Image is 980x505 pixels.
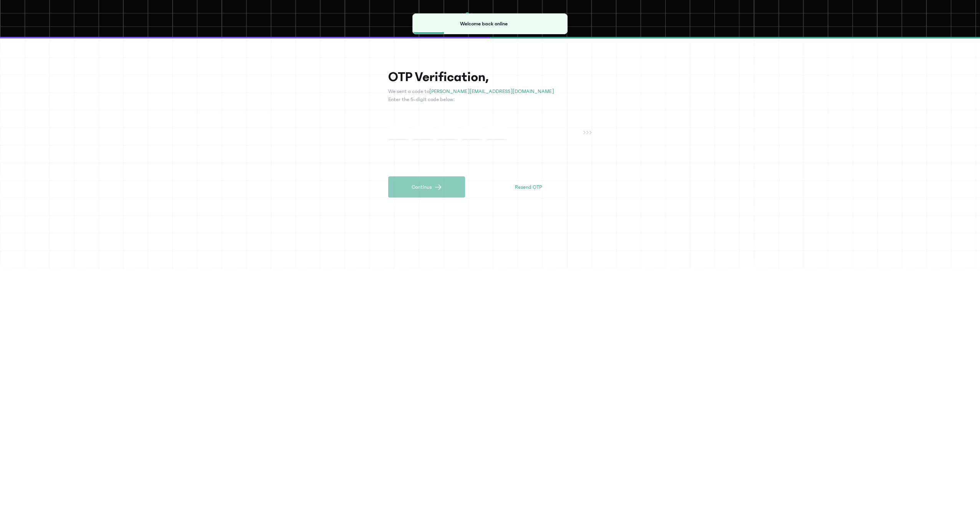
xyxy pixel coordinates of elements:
span: [PERSON_NAME][EMAIL_ADDRESS][DOMAIN_NAME] [429,88,554,95]
span: Resend OTP [515,183,542,191]
button: Close [553,20,561,28]
button: Continue [388,176,465,198]
span: Welcome back online [460,21,508,27]
button: Resend OTP [511,181,546,193]
p: Enter the 5-digit code below: [388,96,592,104]
p: We sent a code to [388,88,592,96]
h1: OTP Verification, [388,69,592,85]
